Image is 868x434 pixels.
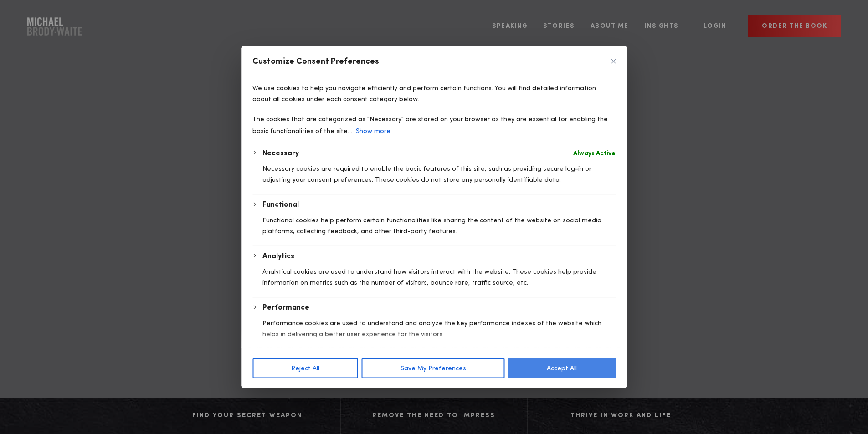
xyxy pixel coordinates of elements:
[262,163,616,185] p: Necessary cookies are required to enable the basic features of this site, such as providing secur...
[362,358,505,378] button: Save My Preferences
[262,214,616,236] p: Functional cookies help perform certain functionalities like sharing the content of the website o...
[262,266,616,288] p: Analytical cookies are used to understand how visitors interact with the website. These cookies h...
[508,358,616,378] button: Accept All
[611,59,616,63] button: [cky_preference_close_label]
[252,358,358,378] button: Reject All
[252,56,379,66] span: Customize Consent Preferences
[262,302,309,313] button: Performance
[262,199,299,210] button: Functional
[262,317,616,339] p: Performance cookies are used to understand and analyze the key performance indexes of the website...
[355,124,391,137] button: Show more
[573,148,616,158] span: Always Active
[262,148,299,158] button: Necessary
[252,113,616,137] p: The cookies that are categorized as "Necessary" are stored on your browser as they are essential ...
[252,82,616,104] p: We use cookies to help you navigate efficiently and perform certain functions. You will find deta...
[262,250,294,261] button: Analytics
[611,59,616,63] img: Close
[241,46,627,388] div: Customise Consent Preferences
